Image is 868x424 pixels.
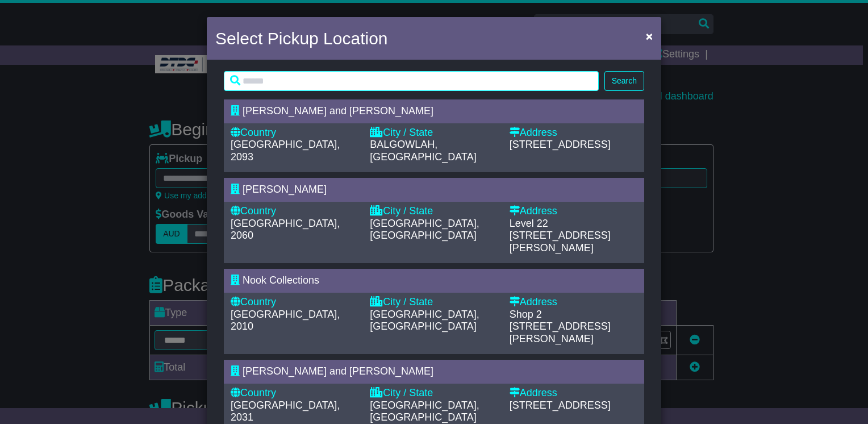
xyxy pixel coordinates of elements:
[370,296,498,309] div: City / State
[370,205,498,218] div: City / State
[510,387,637,400] div: Address
[231,387,358,400] div: Country
[231,309,340,332] span: [GEOGRAPHIC_DATA], 2010
[231,205,358,218] div: Country
[510,139,611,150] span: [STREET_ADDRESS]
[510,127,637,139] div: Address
[510,321,611,344] span: [STREET_ADDRESS][PERSON_NAME]
[370,127,498,139] div: City / State
[370,218,479,242] span: [GEOGRAPHIC_DATA], [GEOGRAPHIC_DATA]
[243,365,433,377] span: [PERSON_NAME] and [PERSON_NAME]
[215,26,388,51] h4: Select Pickup Location
[370,139,476,163] span: BALGOWLAH, [GEOGRAPHIC_DATA]
[510,309,542,320] span: Shop 2
[231,400,340,423] span: [GEOGRAPHIC_DATA], 2031
[646,30,653,43] span: ×
[510,400,611,411] span: [STREET_ADDRESS]
[510,230,611,253] span: [STREET_ADDRESS][PERSON_NAME]
[640,24,658,48] button: Close
[510,218,548,229] span: Level 22
[604,71,644,91] button: Search
[510,296,637,309] div: Address
[243,105,433,117] span: [PERSON_NAME] and [PERSON_NAME]
[231,139,340,163] span: [GEOGRAPHIC_DATA], 2093
[231,218,340,242] span: [GEOGRAPHIC_DATA], 2060
[243,184,327,195] span: [PERSON_NAME]
[370,400,479,423] span: [GEOGRAPHIC_DATA], [GEOGRAPHIC_DATA]
[243,275,319,286] span: Nook Collections
[370,387,498,400] div: City / State
[231,296,358,309] div: Country
[370,309,479,332] span: [GEOGRAPHIC_DATA], [GEOGRAPHIC_DATA]
[510,205,637,218] div: Address
[231,127,358,139] div: Country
